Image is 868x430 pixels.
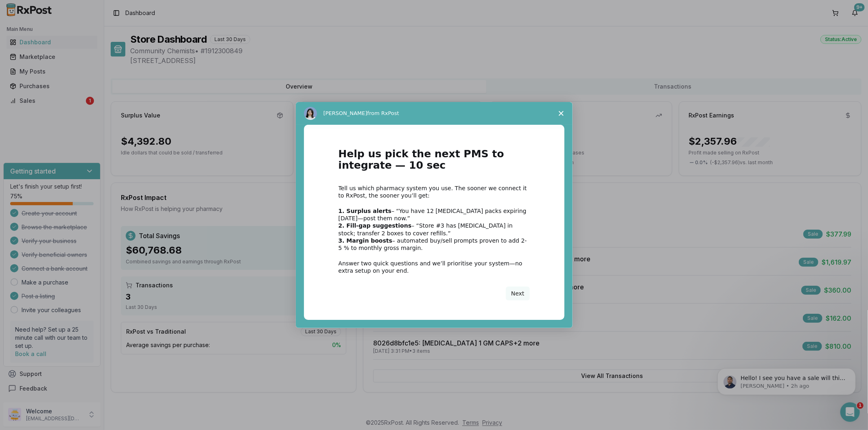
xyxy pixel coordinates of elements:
[367,110,399,116] span: from RxPost
[339,222,412,229] b: 2. Fill-gap suggestions
[339,260,530,274] div: Answer two quick questions and we’ll prioritise your system—no extra setup on your end.
[339,222,530,237] div: – “Store #3 has [MEDICAL_DATA] in stock; transfer 2 boxes to cover refills.”
[339,237,530,252] div: – automated buy/sell prompts proven to add 2-5 % to monthly gross margin.
[12,17,151,44] div: message notification from Manuel, 2h ago. Hello! I see you have a sale will this be able to ship ...
[506,287,530,300] button: Next
[35,24,140,38] span: Hello! I see you have a sale will this be able to ship out [DATE]?
[339,207,530,222] div: – “You have 12 [MEDICAL_DATA] packs expiring [DATE]—post them now.”
[550,102,573,125] span: Close survey
[339,185,530,199] div: Tell us which pharmacy system you use. The sooner we connect it to RxPost, the sooner you’ll get:
[339,237,393,244] b: 3. Margin boosts
[35,31,140,39] p: Message from Manuel, sent 2h ago
[339,148,530,176] h1: Help us pick the next PMS to integrate — 10 sec
[304,107,317,120] img: Profile image for Alice
[324,110,367,116] span: [PERSON_NAME]
[18,24,31,37] img: Profile image for Manuel
[339,208,392,214] b: 1. Surplus alerts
